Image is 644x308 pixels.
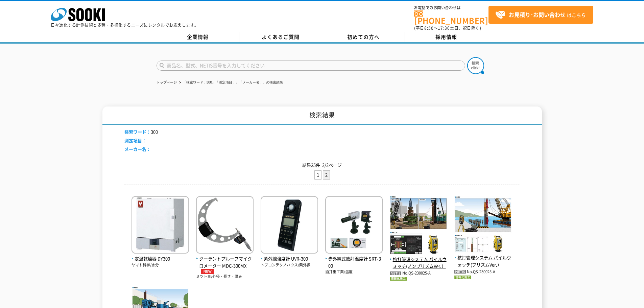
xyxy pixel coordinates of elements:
a: [PHONE_NUMBER] [414,10,488,24]
a: 杭打管理システム パイルウォッチ(ノンプリズムVer.） [390,249,447,270]
a: 企業情報 [157,32,239,42]
img: NEW [199,269,216,274]
li: 2 [323,170,330,180]
span: メーカー名： [124,146,151,152]
span: お電話でのお問い合わせは [414,6,488,10]
img: 杭打管理システム パイルウォッチ(プリズムVer.） [454,196,512,254]
h1: 検索結果 [102,106,542,125]
span: 測定項目： [124,137,146,144]
span: 定温乾燥器 DY300 [132,255,189,262]
img: 情報化施工 [454,276,471,279]
p: No.QS-230025-A [390,270,447,277]
span: 杭打管理システム パイルウォッチ(ノンプリズムVer.） [390,256,447,270]
span: 8:50 [424,25,434,31]
p: 結果25件 2/2ページ [124,162,520,169]
img: MDC-300MX [196,196,254,255]
a: 採用情報 [405,32,488,42]
a: 紫外線強度計 UVR-300 [261,248,318,262]
strong: お見積り･お問い合わせ [509,10,566,19]
img: DY300 [132,196,189,255]
p: 日々進化する計測技術と多種・多様化するニーズにレンタルでお応えします。 [51,23,199,27]
img: 杭打管理システム パイルウォッチ(ノンプリズムVer.） [390,196,447,256]
p: ミツトヨ/外径・長さ・厚み [196,274,254,280]
span: はこちら [495,10,586,20]
a: よくあるご質問 [239,32,322,42]
img: UVR-300 [261,196,318,255]
p: No.QS-230025-A [454,268,512,276]
a: お見積り･お問い合わせはこちら [488,6,593,24]
a: トップページ [157,80,177,84]
span: 検索ワード： [124,128,151,135]
img: 情報化施工 [390,277,407,281]
span: 17:30 [438,25,450,31]
span: 赤外線式放射温度計 SRT-300 [325,255,383,269]
li: 「検索ワード：300」「測定項目：」「メーカー名：」の検索結果 [178,79,283,86]
a: 定温乾燥器 DY300 [132,248,189,262]
span: 杭打管理システム パイルウォッチ(プリズムVer.） [454,254,512,268]
p: ヤマト科学/水分 [132,262,189,268]
span: クーラントプルーフマイクロメーター MDC-300MX [196,255,254,274]
span: 紫外線強度計 UVR-300 [261,255,318,262]
a: 1 [315,171,321,179]
li: 300 [124,128,158,136]
img: SRT-300 [325,196,383,255]
p: 酒井重工業/温度 [325,269,383,275]
span: 初めての方へ [347,33,380,41]
a: 赤外線式放射温度計 SRT-300 [325,248,383,269]
p: トプコンテクノハウス/紫外線 [261,262,318,268]
a: クーラントプルーフマイクロメーター MDC-300MXNEW [196,248,254,274]
img: btn_search.png [467,57,484,74]
a: 初めての方へ [322,32,405,42]
span: (平日 ～ 土日、祝日除く) [414,25,481,31]
a: 杭打管理システム パイルウォッチ(プリズムVer.） [454,247,512,268]
input: 商品名、型式、NETIS番号を入力してください [157,61,465,71]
